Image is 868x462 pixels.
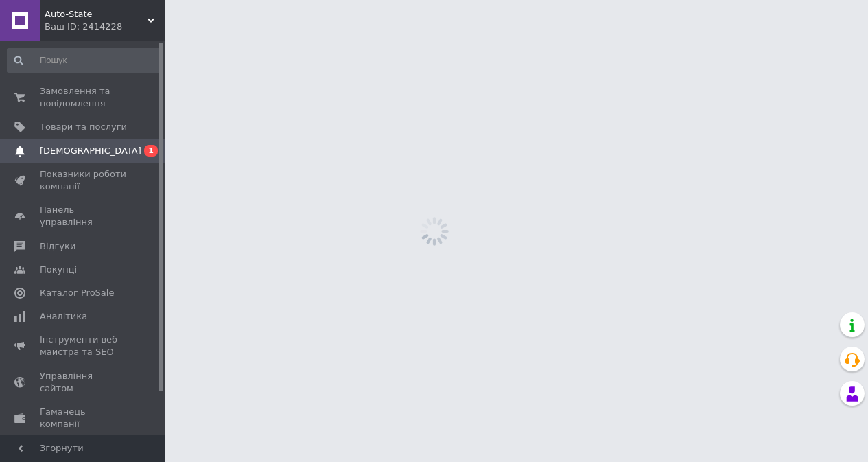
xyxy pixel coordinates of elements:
[40,204,127,229] span: Панель управління
[40,168,127,193] span: Показники роботи компанії
[45,8,148,21] span: Auto-State
[40,334,127,358] span: Інструменти веб-майстра та SEO
[40,406,127,430] span: Гаманець компанії
[40,240,75,253] span: Відгуки
[40,85,127,110] span: Замовлення та повідомлення
[40,264,77,276] span: Покупці
[7,48,162,73] input: Пошук
[40,121,127,133] span: Товари та послуги
[40,287,114,299] span: Каталог ProSale
[144,145,158,157] span: 1
[45,21,165,33] div: Ваш ID: 2414228
[40,370,127,395] span: Управління сайтом
[40,310,87,323] span: Аналітика
[40,145,141,157] span: [DEMOGRAPHIC_DATA]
